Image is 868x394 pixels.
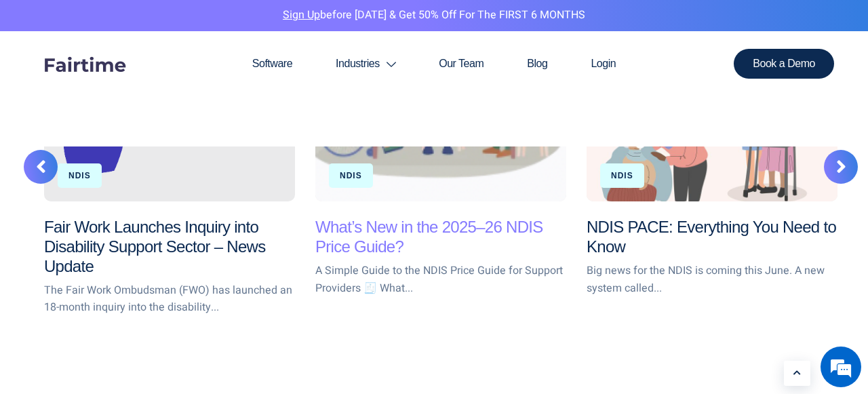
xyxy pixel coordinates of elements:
p: before [DATE] & Get 50% Off for the FIRST 6 MONTHS [10,7,858,24]
a: NDIS [68,171,91,180]
p: A Simple Guide to the NDIS Price Guide for Support Providers 🧾 What... [315,262,566,297]
div: Minimize live chat window [222,7,255,39]
a: Fair Work Launches Inquiry into Disability Support Sector – News Update [44,218,265,275]
a: Our Team [417,31,505,96]
a: What’s New in the 2025–26 NDIS Price Guide? [315,218,542,256]
a: Learn More [784,361,810,386]
a: NDIS [611,171,633,180]
a: Book a Demo [734,49,834,79]
a: Blog [505,31,569,96]
span: Book a Demo [753,58,815,69]
textarea: Type your message and hit 'Enter' [7,256,258,303]
div: Chat with us now [71,76,228,94]
a: Login [569,31,637,96]
a: Sign Up [283,7,320,23]
span: We're online! [79,113,187,250]
a: Industries [314,31,417,96]
p: Big news for the NDIS is coming this June. A new system called... [587,262,837,297]
a: Software [231,31,314,96]
p: The Fair Work Ombudsman (FWO) has launched an 18-month inquiry into the disability... [44,282,295,317]
a: NDIS PACE: Everything You Need to Know [587,218,836,256]
a: NDIS [340,171,362,180]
